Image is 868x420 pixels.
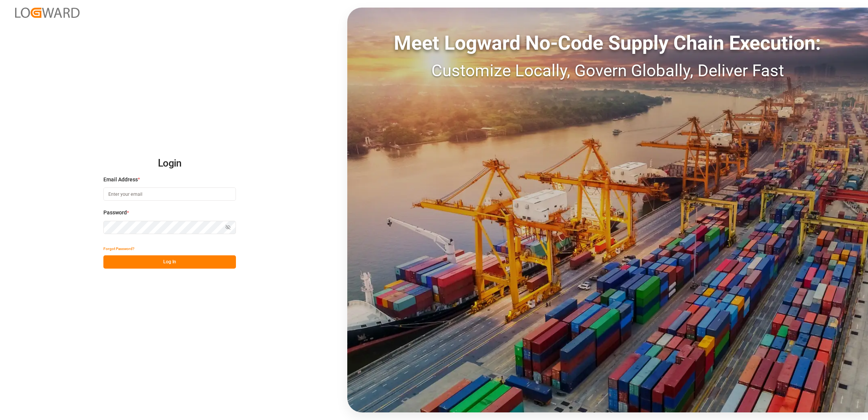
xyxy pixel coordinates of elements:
[15,8,80,18] img: Logward_new_orange.png
[103,176,138,184] span: Email Address
[347,28,868,58] div: Meet Logward No-Code Supply Chain Execution:
[103,209,127,217] span: Password
[103,187,236,201] input: Enter your email
[103,151,236,176] h2: Login
[347,58,868,83] div: Customize Locally, Govern Globally, Deliver Fast
[103,242,134,255] button: Forgot Password?
[103,255,236,269] button: Log In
